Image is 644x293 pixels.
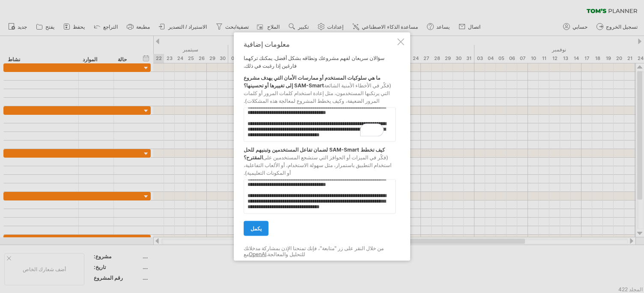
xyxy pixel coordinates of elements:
a: يكمل [244,221,268,236]
font: كيف تخطط SAM-Smart لضمان تفاعل المستخدمين وتبنيهم للحل المقترح؟ [244,146,385,161]
textarea: لإثراء تفاعلات قارئ الشاشة، يرجى تفعيل إمكانية الوصول في إعدادات ملحق Grammarly [244,108,396,142]
font: معلومات إضافية [244,40,290,48]
font: ما هي سلوكيات المستخدم أو ممارسات الأمان التي يهدف مشروع SAM-Smart إلى تغييرها أو تحسينها؟ [244,75,380,89]
font: (فكّر في الميزات أو الحوافز التي ستشجع المستخدمين على استخدام التطبيق باستمرار، مثل سهولة الاستخد... [244,154,391,176]
font: (فكّر في الأخطاء الأمنية الشائعة التي يرتكبها المستخدمون، مثل إعادة استخدام كلمات المرور أو كلمات... [244,82,391,104]
font: من خلال النقر على زر "متابعة"، فإنك تمنحنا الإذن بمشاركة مدخلاتك مع [244,245,384,257]
font: للتحليل والمعالجة. [266,251,305,257]
font: يكمل [250,225,262,232]
font: سؤالان سريعان لفهم مشروعك ونطاقه بشكل أفضل. يمكنك تركهما فارغين إذا رغبت في ذلك. [244,55,385,69]
a: OpenAI [249,251,266,257]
